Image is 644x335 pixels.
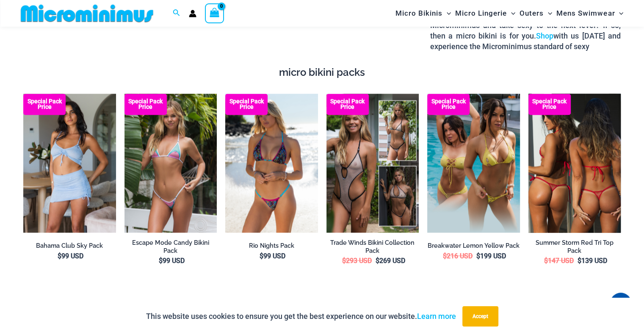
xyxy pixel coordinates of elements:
p: This website uses cookies to ensure you get the best experience on our website. [146,310,456,323]
span: $ [476,252,480,260]
span: Micro Lingerie [455,3,507,24]
span: Mens Swimwear [556,3,615,24]
b: Special Pack Price [124,99,167,110]
bdi: 99 USD [159,256,185,264]
bdi: 147 USD [544,256,574,264]
img: Summer Storm Red Tri Top Pack B [528,94,621,233]
span: $ [342,256,346,264]
a: Shop [536,31,553,40]
img: Bahama Club Sky 9170 Crop Top 5404 Skirt 01 [23,94,116,233]
a: Rio Nights Glitter Spot 309 Tri Top 469 Thong 01 Rio Nights Glitter Spot 309 Tri Top 469 Thong 04... [225,94,318,233]
p: So, are you ready to to embrace the world of Microminimus and take sexy to the next level? If so,... [430,9,621,52]
a: Trade Winds Bikini Collection Pack [326,238,419,254]
b: Special Pack Price [528,99,571,110]
span: $ [260,252,263,260]
span: Outers [520,3,544,24]
a: Micro BikinisMenu ToggleMenu Toggle [393,3,453,24]
a: Bahama Club Sky Pack [23,241,116,249]
bdi: 199 USD [476,252,506,260]
a: Search icon link [173,8,180,19]
a: View Shopping Cart, empty [205,3,224,23]
span: Menu Toggle [442,3,451,24]
span: $ [376,256,379,264]
span: $ [159,256,163,264]
img: MM SHOP LOGO FLAT [17,4,157,23]
a: Escape Mode Candy Bikini Pack [124,238,217,254]
a: Learn more [417,312,456,321]
a: Breakwater Lemon Yellow Bikini Pack Breakwater Lemon Yellow Bikini Pack 2Breakwater Lemon Yellow ... [427,94,520,233]
img: Breakwater Lemon Yellow Bikini Pack [427,94,520,233]
bdi: 269 USD [376,256,405,264]
span: $ [544,256,548,264]
a: Escape Mode Candy 3151 Top 4151 Bottom 02 Escape Mode Candy 3151 Top 4151 Bottom 04Escape Mode Ca... [124,94,217,233]
a: Micro LingerieMenu ToggleMenu Toggle [453,3,517,24]
a: Summer Storm Red Tri Top Pack [528,238,621,254]
a: Summer Storm Red Tri Top Pack F Summer Storm Red Tri Top Pack BSummer Storm Red Tri Top Pack B [528,94,621,233]
h4: micro bikini packs [23,66,621,79]
span: Menu Toggle [615,3,623,24]
span: $ [578,256,581,264]
b: Special Pack Price [427,99,470,110]
a: OutersMenu ToggleMenu Toggle [517,3,554,24]
bdi: 99 USD [58,252,83,260]
bdi: 293 USD [342,256,372,264]
a: Bahama Club Sky 9170 Crop Top 5404 Skirt 01 Bahama Club Sky 9170 Crop Top 5404 Skirt 06Bahama Clu... [23,94,116,233]
img: Escape Mode Candy 3151 Top 4151 Bottom 02 [124,94,217,233]
img: Collection Pack (1) [326,94,419,233]
button: Accept [462,306,498,327]
span: Menu Toggle [507,3,515,24]
bdi: 139 USD [578,256,607,264]
a: Breakwater Lemon Yellow Pack [427,241,520,249]
a: Mens SwimwearMenu ToggleMenu Toggle [554,3,625,24]
span: Menu Toggle [544,3,552,24]
img: Rio Nights Glitter Spot 309 Tri Top 469 Thong 01 [225,94,318,233]
b: Special Pack Price [326,99,369,110]
span: $ [58,252,61,260]
span: Micro Bikinis [395,3,442,24]
a: Account icon link [189,10,196,17]
a: Collection Pack (1) Trade Winds IvoryInk 317 Top 469 Thong 11Trade Winds IvoryInk 317 Top 469 Tho... [326,94,419,233]
bdi: 216 USD [443,252,473,260]
b: Special Pack Price [23,99,66,110]
span: $ [443,252,447,260]
b: Special Pack Price [225,99,268,110]
nav: Site Navigation [392,1,627,25]
a: Rio Nights Pack [225,241,318,249]
bdi: 99 USD [260,252,285,260]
